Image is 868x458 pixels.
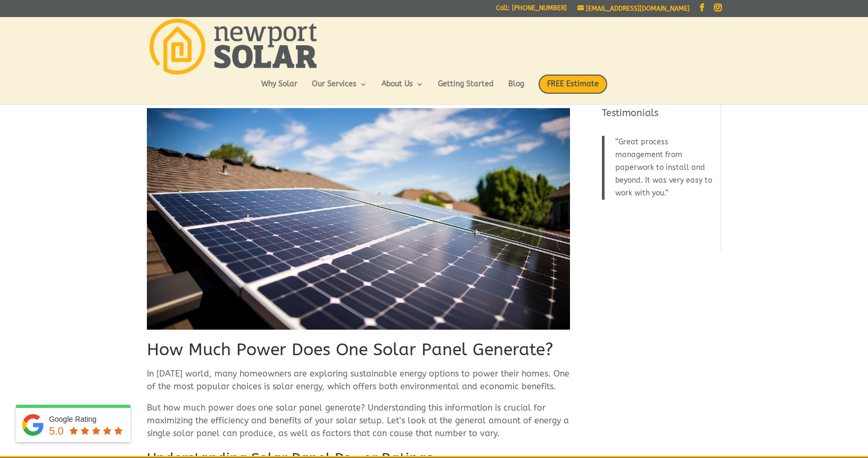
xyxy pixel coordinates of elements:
a: [EMAIL_ADDRESS][DOMAIN_NAME] [577,5,690,12]
a: FREE Estimate [539,75,607,104]
h1: How Much Power Does One Solar Panel Generate? [147,338,570,367]
a: Why Solar [261,80,297,99]
a: Call: [PHONE_NUMBER] [496,5,567,16]
blockquote: Great process management from paperwork to install and beyond. It was very easy to work with you. [602,136,715,200]
span: FREE Estimate [539,75,607,94]
a: Our Services [312,80,367,99]
span: 5.0 [49,425,64,437]
p: But how much power does one solar panel generate? Understanding this information is crucial for m... [147,402,570,448]
img: Newport Solar | Solar Energy Optimized. [150,19,317,75]
a: Getting Started [438,80,494,99]
a: About Us [382,80,424,99]
div: Google Rating [49,414,125,424]
h4: Testimonials [602,107,714,125]
img: How Much Power Does One Solar Panel Generate? [147,108,570,330]
p: In [DATE] world, many homeowners are exploring sustainable energy options to power their homes. O... [147,367,570,402]
a: Blog [508,80,524,99]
